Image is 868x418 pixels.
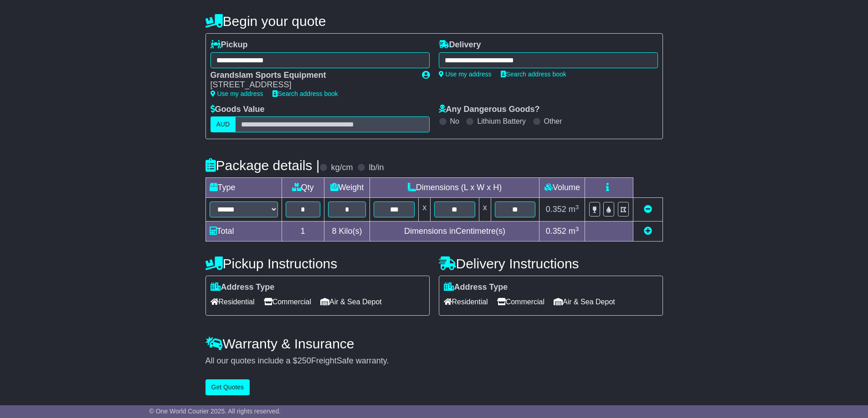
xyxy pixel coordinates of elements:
sup: 3 [575,204,579,211]
span: Residential [444,295,488,309]
a: Use my address [211,90,263,97]
span: 8 [332,227,336,236]
span: Residential [211,295,255,309]
span: m [569,205,579,214]
td: Dimensions (L x W x H) [370,178,539,198]
span: Commercial [264,295,311,309]
h4: Delivery Instructions [439,256,663,271]
span: m [569,227,579,236]
a: Use my address [439,71,492,78]
h4: Begin your quote [205,14,663,29]
td: Volume [539,178,585,198]
label: AUD [211,116,236,132]
td: Total [205,222,282,242]
a: Search address book [501,71,566,78]
sup: 3 [575,226,579,232]
span: 250 [298,356,311,365]
label: Pickup [211,40,248,50]
h4: Warranty & Insurance [205,336,663,351]
td: Qty [282,178,324,198]
td: Kilo(s) [324,222,370,242]
label: Delivery [439,40,481,50]
span: © One World Courier 2025. All rights reserved. [149,408,281,415]
label: lb/in [369,163,384,173]
span: Commercial [497,295,544,309]
td: Type [205,178,282,198]
label: Address Type [444,282,508,292]
label: Address Type [211,282,275,292]
label: Lithium Battery [477,117,526,126]
td: x [419,198,431,222]
a: Add new item [644,227,652,236]
span: Air & Sea Depot [320,295,382,309]
span: Air & Sea Depot [554,295,615,309]
td: Weight [324,178,370,198]
label: Any Dangerous Goods? [439,105,540,115]
td: x [479,198,491,222]
a: Remove this item [644,205,652,214]
button: Get Quotes [205,379,250,395]
td: 1 [282,222,324,242]
span: 0.352 [546,227,566,236]
h4: Package details | [205,158,320,173]
label: kg/cm [331,163,353,173]
label: No [450,117,459,126]
span: 0.352 [546,205,566,214]
div: All our quotes include a $ FreightSafe warranty. [205,356,663,366]
div: Grandslam Sports Equipment [211,71,413,81]
label: Goods Value [211,105,265,115]
h4: Pickup Instructions [205,256,430,271]
div: [STREET_ADDRESS] [211,80,413,90]
td: Dimensions in Centimetre(s) [370,222,539,242]
a: Search address book [272,90,338,97]
label: Other [544,117,562,126]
